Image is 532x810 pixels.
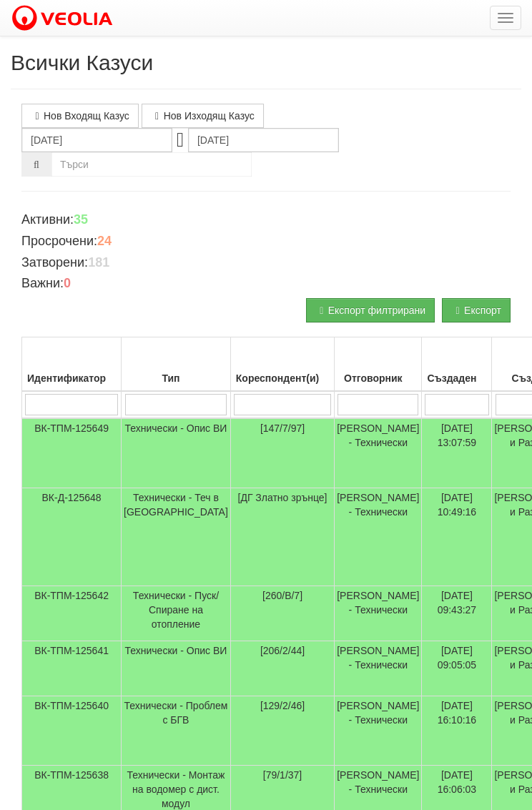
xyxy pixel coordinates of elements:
td: Технически - Опис ВИ [122,418,231,488]
img: VeoliaLogo.png [11,4,119,34]
h4: Важни: [21,277,511,291]
a: Нов Входящ Казус [21,104,139,128]
button: Експорт [442,298,511,322]
td: [DATE] 13:07:59 [422,418,492,488]
h4: Активни: [21,213,511,227]
div: Кореспондент(и) [233,368,332,388]
span: [79/1/37] [263,769,302,781]
td: [DATE] 16:10:16 [422,696,492,766]
td: ВК-ТПМ-125641 [22,641,122,696]
b: 0 [64,276,71,290]
td: [DATE] 09:05:05 [422,641,492,696]
td: [DATE] 09:43:27 [422,586,492,641]
td: [PERSON_NAME] - Технически [335,586,422,641]
td: Технически - Опис ВИ [122,641,231,696]
h4: Затворени: [21,256,511,270]
td: [DATE] 10:49:16 [422,488,492,586]
span: [206/2/44] [260,645,305,656]
th: Идентификатор: No sort applied, activate to apply an ascending sort [22,337,122,392]
td: ВК-ТПМ-125642 [22,586,122,641]
th: Тип: No sort applied, activate to apply an ascending sort [122,337,231,392]
td: [PERSON_NAME] - Технически [335,696,422,766]
div: Отговорник [337,368,419,388]
div: Създаден [424,368,489,388]
td: [PERSON_NAME] - Технически [335,488,422,586]
td: [PERSON_NAME] - Технически [335,641,422,696]
th: Създаден: No sort applied, activate to apply an ascending sort [422,337,492,392]
td: Технически - Проблем с БГВ [122,696,231,766]
th: Кореспондент(и): No sort applied, activate to apply an ascending sort [230,337,334,392]
button: Експорт филтрирани [306,298,435,322]
td: [PERSON_NAME] - Технически [335,418,422,488]
div: Идентификатор [24,368,119,388]
a: Нов Изходящ Казус [142,104,264,128]
b: 181 [88,255,109,270]
span: [147/7/97] [260,423,305,434]
td: ВК-ТПМ-125649 [22,418,122,488]
b: 24 [97,234,112,248]
b: 35 [74,212,88,227]
span: [ДГ Златно зрънце] [238,492,327,503]
h4: Просрочени: [21,234,511,249]
span: [129/2/46] [260,700,305,711]
td: ВК-ТПМ-125640 [22,696,122,766]
span: [260/В/7] [262,590,302,601]
td: ВК-Д-125648 [22,488,122,586]
input: Търсене по Идентификатор, Бл/Вх/Ап, Тип, Описание, Моб. Номер, Имейл, Файл, Коментар, [51,152,252,177]
th: Отговорник: No sort applied, activate to apply an ascending sort [335,337,422,392]
td: Технически - Пуск/Спиране на отопление [122,586,231,641]
td: Технически - Теч в [GEOGRAPHIC_DATA] [122,488,231,586]
div: Тип [124,368,228,388]
h2: Всички Казуси [11,51,521,74]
